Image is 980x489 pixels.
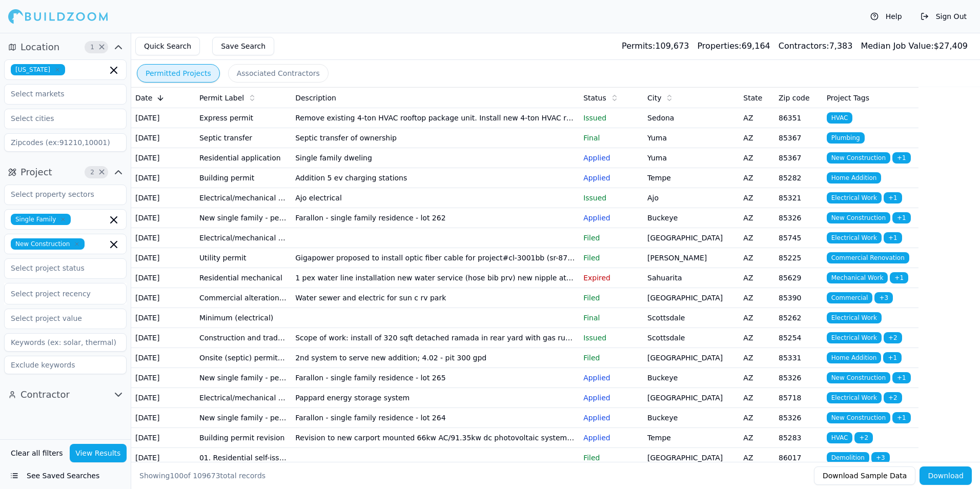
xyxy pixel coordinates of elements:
span: City [647,93,661,103]
span: Home Addition [827,172,882,184]
td: Sedona [643,108,739,128]
td: [DATE] [131,228,195,248]
span: New Construction [827,412,890,423]
span: + 1 [890,272,908,283]
td: Revision to new carport mounted 66kw AC/91.35kw dc photovoltaic system for southwest gas. Single ... [291,428,579,448]
span: New Construction [11,238,85,250]
span: Clear Location filters [98,45,106,50]
td: [GEOGRAPHIC_DATA] [643,448,739,468]
span: New Construction [827,152,890,164]
td: AZ [739,108,774,128]
span: Zip code [779,93,810,103]
td: 85390 [774,288,823,308]
button: Quick Search [135,37,200,55]
td: 2nd system to serve new addition; 4.02 - pit 300 gpd [291,348,579,368]
span: + 3 [871,452,890,463]
td: 85629 [774,268,823,288]
td: [DATE] [131,348,195,368]
td: Onsite (septic) permit - (phase 2) [195,348,291,368]
span: Commercial Renovation [827,252,909,263]
span: Electrical Work [827,232,882,243]
td: Yuma [643,128,739,148]
span: Status [583,93,606,103]
td: Water sewer and electric for sun c rv park [291,288,579,308]
td: AZ [739,328,774,348]
td: [GEOGRAPHIC_DATA] [643,348,739,368]
td: Electrical/mechanical permit [195,228,291,248]
td: [DATE] [131,208,195,228]
span: Electrical Work [827,332,882,343]
span: 2 [87,167,97,177]
td: [GEOGRAPHIC_DATA] [643,228,739,248]
td: AZ [739,428,774,448]
p: Applied [583,153,639,163]
button: Project2Clear Project filters [4,164,127,180]
td: Electrical/mechanical permit [195,188,291,208]
span: New Construction [827,212,890,223]
span: + 2 [884,392,902,403]
td: [DATE] [131,148,195,168]
button: View Results [70,444,127,462]
td: [DATE] [131,268,195,288]
td: [DATE] [131,108,195,128]
button: Sign Out [915,8,972,25]
td: Scope of work: install of 320 sqft detached ramada in rear yard with gas run to a bbq and firepla... [291,328,579,348]
span: Mechanical Work [827,272,888,283]
td: AZ [739,268,774,288]
td: [DATE] [131,248,195,268]
td: Construction and trades residential [195,328,291,348]
td: AZ [739,188,774,208]
button: Location1Clear Location filters [4,39,127,55]
td: 85718 [774,388,823,408]
td: Farallon - single family residence - lot 265 [291,368,579,388]
td: AZ [739,408,774,428]
input: Keywords (ex: solar, thermal) [4,333,127,352]
span: + 1 [883,352,902,363]
span: Date [135,93,152,103]
td: 85321 [774,188,823,208]
button: See Saved Searches [4,466,127,485]
div: Showing of total records [139,471,266,481]
td: New single family - permit [195,408,291,428]
td: [DATE] [131,288,195,308]
td: [DATE] [131,368,195,388]
p: Applied [583,173,639,183]
input: Select cities [5,109,113,128]
span: Project [21,165,52,179]
span: + 1 [892,212,911,223]
span: 100 [170,472,183,480]
td: New single family - permit [195,208,291,228]
td: Ajo electrical [291,188,579,208]
span: + 1 [892,412,911,423]
td: 86017 [774,448,823,468]
td: 85283 [774,428,823,448]
td: Residential application [195,148,291,168]
span: + 1 [892,152,911,164]
td: [DATE] [131,408,195,428]
span: [US_STATE] [11,64,65,75]
p: Issued [583,333,639,343]
span: Contractors: [779,41,829,51]
td: [GEOGRAPHIC_DATA] [643,288,739,308]
td: 86351 [774,108,823,128]
p: Issued [583,193,639,203]
td: AZ [739,168,774,188]
td: Building permit revision [195,428,291,448]
td: 85367 [774,128,823,148]
td: [DATE] [131,168,195,188]
span: 1 [87,42,97,52]
td: Remove existing 4-ton HVAC rooftop package unit. Install new 4-ton HVAC rooftop package unit in i... [291,108,579,128]
span: + 2 [854,432,873,443]
span: Electrical Work [827,192,882,203]
span: Description [295,93,336,103]
td: 85326 [774,208,823,228]
td: Septic transfer [195,128,291,148]
td: Tempe [643,428,739,448]
span: + 1 [884,192,902,203]
td: Yuma [643,148,739,168]
span: New Construction [827,372,890,383]
span: Single Family [11,214,71,225]
input: Select project value [5,309,113,328]
td: Commercial alteration remodel and repair [195,288,291,308]
td: AZ [739,348,774,368]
